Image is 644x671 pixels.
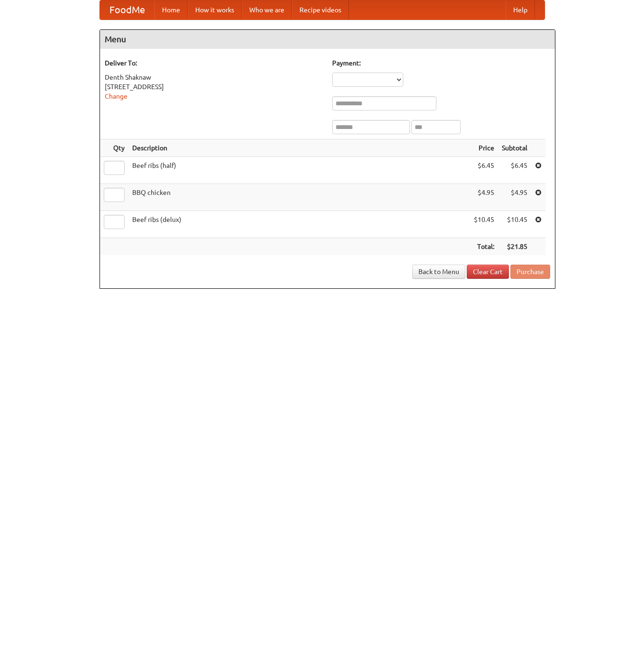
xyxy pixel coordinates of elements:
[105,73,323,82] div: Denth Shaknaw
[498,184,531,211] td: $4.95
[498,157,531,184] td: $6.45
[506,0,535,19] a: Help
[128,157,470,184] td: Beef ribs (half)
[470,184,498,211] td: $4.95
[467,265,509,279] a: Clear Cart
[100,30,555,49] h4: Menu
[105,82,323,92] div: [STREET_ADDRESS]
[510,265,550,279] button: Purchase
[128,211,470,238] td: Beef ribs (delux)
[498,139,531,157] th: Subtotal
[105,92,127,100] a: Change
[498,211,531,238] td: $10.45
[154,0,188,19] a: Home
[100,139,128,157] th: Qty
[470,157,498,184] td: $6.45
[128,139,470,157] th: Description
[470,139,498,157] th: Price
[292,0,349,19] a: Recipe videos
[470,211,498,238] td: $10.45
[412,265,465,279] a: Back to Menu
[128,184,470,211] td: BBQ chicken
[242,0,292,19] a: Who we are
[105,58,323,68] h5: Deliver To:
[470,238,498,256] th: Total:
[188,0,242,19] a: How it works
[498,238,531,256] th: $21.85
[100,0,154,19] a: FoodMe
[332,58,550,68] h5: Payment:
